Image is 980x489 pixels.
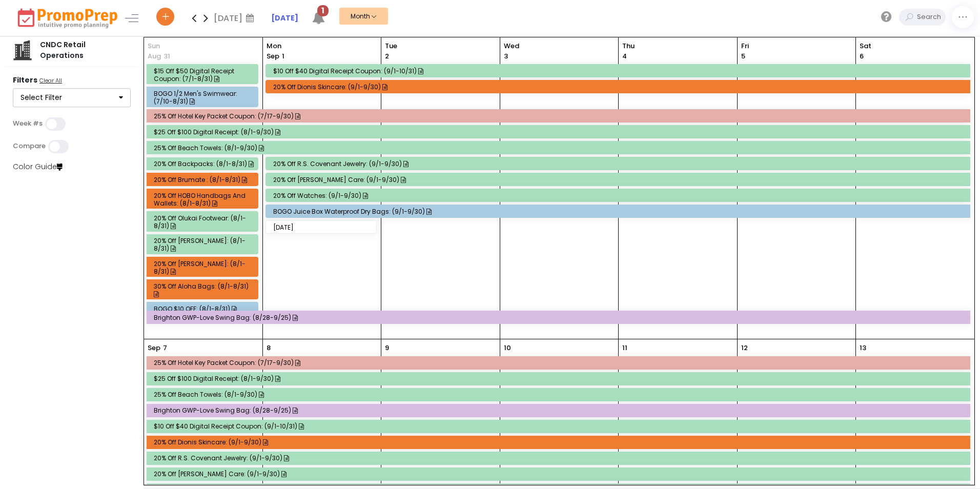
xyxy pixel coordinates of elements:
[154,112,966,120] div: 25% off Hotel Key Packet Coupon: (7/17-9/30)
[154,237,254,252] div: 20% off [PERSON_NAME]: (8/1-8/31)
[267,41,377,51] span: Mon
[154,176,254,184] div: 20% Off Brumate : (8/1-8/31)
[13,142,46,150] label: Compare
[339,8,388,25] button: Month
[271,13,298,24] a: [DATE]
[13,88,131,108] button: Select Filter
[273,176,966,184] div: 20% off [PERSON_NAME] Care: (9/1-9/30)
[500,37,618,339] td: September 3, 2025
[741,41,852,51] span: Fri
[860,41,971,51] span: Sat
[154,454,966,462] div: 20% off R.S. Covenant Jewelry: (9/1-9/30)
[267,343,271,353] p: 8
[154,192,254,207] div: 20% off HOBO Handbags and Wallets: (8/1-8/31)
[154,359,966,366] div: 25% off Hotel Key Packet Coupon: (7/17-9/30)
[13,119,43,128] label: Week #s
[13,161,63,172] a: Color Guide
[860,51,864,62] p: 6
[154,470,966,478] div: 20% off [PERSON_NAME] Care: (9/1-9/30)
[381,37,500,339] td: September 2, 2025
[504,51,508,62] p: 3
[504,343,511,353] p: 10
[273,83,966,91] div: 20% off Dionis Skincare: (9/1-9/30)
[154,314,966,321] div: Brighton GWP-Love Swing Bag: (8/28-9/25)
[914,9,946,26] input: Search
[945,454,970,479] iframe: gist-messenger-bubble-iframe
[154,160,254,168] div: 20% off Backpacks: (8/1-8/31)
[154,391,966,398] div: 25% off Beach Towels: (8/1-9/30)
[385,41,496,51] span: Tue
[154,282,254,298] div: 30% off Aloha Bags: (8/1-8/31)
[154,438,966,446] div: 20% off Dionis Skincare: (9/1-9/30)
[273,223,373,231] div: [DATE]
[860,343,866,353] p: 13
[856,37,974,339] td: September 6, 2025
[622,51,627,62] p: 4
[741,51,745,62] p: 5
[273,208,966,215] div: BOGO Juice Box Waterproof Dry Bags: (9/1-9/30)
[154,260,254,275] div: 20% off [PERSON_NAME]: (8/1-8/31)
[154,214,254,230] div: 20% off Olukai Footwear: (8/1-8/31)
[385,51,389,62] p: 2
[622,343,627,353] p: 11
[154,90,254,105] div: BOGO 1/2 Men's Swimwear: (7/10-8/31)
[144,37,262,339] td: August 31, 2025
[214,10,257,26] div: [DATE]
[154,144,966,152] div: 25% off Beach Towels: (8/1-9/30)
[504,41,615,51] span: Wed
[619,37,737,339] td: September 4, 2025
[262,37,381,339] td: September 1, 2025
[273,192,966,199] div: 20% off Watches: (9/1-9/30)
[273,160,966,168] div: 20% off R.S. Covenant Jewelry: (9/1-9/30)
[13,75,37,85] strong: Filters
[163,343,167,353] p: 7
[154,128,966,136] div: $25 off $100 Digital Receipt: (8/1-9/30)
[267,51,284,62] p: 1
[148,41,259,51] span: Sun
[267,51,279,61] span: Sep
[154,406,966,414] div: Brighton GWP-Love Swing Bag: (8/28-9/25)
[737,37,855,339] td: September 5, 2025
[12,40,33,60] img: company.png
[148,51,161,62] p: Aug
[622,41,733,51] span: Thu
[273,67,966,75] div: $10 off $40 Digital Receipt Coupon: (9/1-10/31)
[385,343,389,353] p: 9
[317,5,329,16] span: 1
[148,343,160,353] p: Sep
[164,51,170,62] p: 31
[154,422,966,430] div: $10 off $40 Digital Receipt Coupon: (9/1-10/31)
[154,375,966,382] div: $25 off $100 Digital Receipt: (8/1-9/30)
[33,39,131,61] div: CNDC Retail Operations
[154,67,254,83] div: $15 off $50 Digital Receipt Coupon: (7/1-8/31)
[741,343,748,353] p: 12
[154,305,254,313] div: BOGO $10 OFF: (8/1-8/31)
